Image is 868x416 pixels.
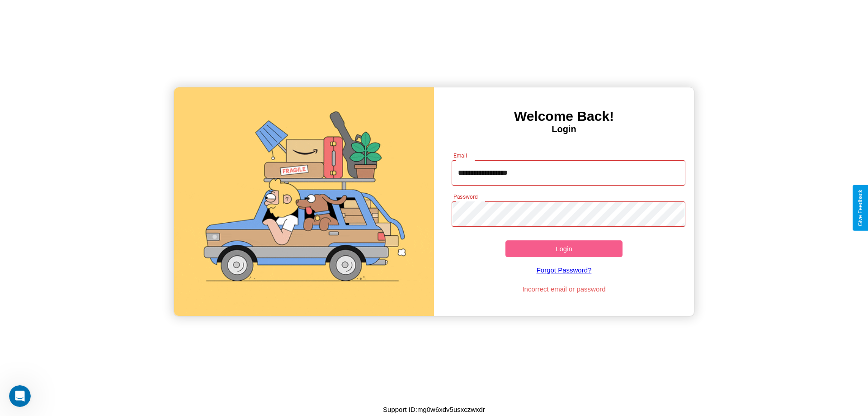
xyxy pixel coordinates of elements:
p: Incorrect email or password [447,283,681,295]
img: gif [174,87,434,316]
p: Support ID: mg0w6xdv5usxczwxdr [383,403,485,416]
h4: Login [434,124,694,134]
div: Give Feedback [857,190,863,226]
iframe: Intercom live chat [9,385,31,407]
button: Login [505,240,623,257]
a: Forgot Password? [447,257,681,283]
label: Email [453,152,467,159]
h3: Welcome Back! [434,109,694,124]
label: Password [453,193,477,201]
